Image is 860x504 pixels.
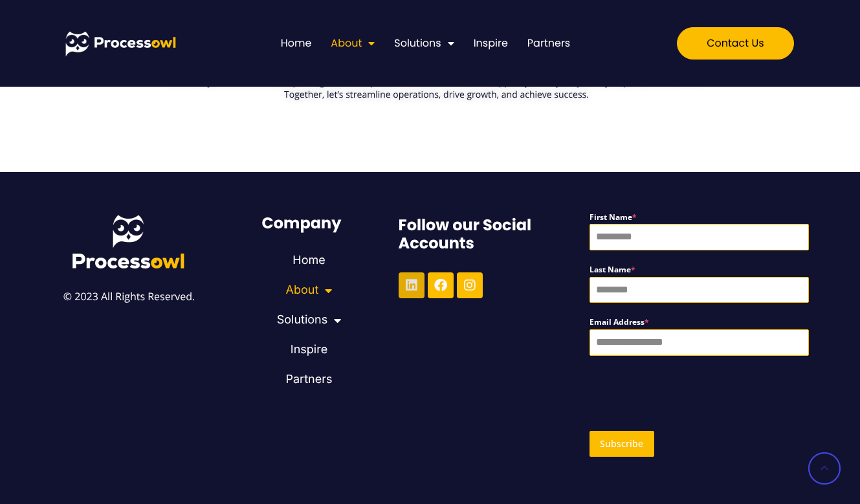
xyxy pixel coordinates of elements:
a: Home [249,246,369,276]
div: Whether you’re a small startup or a global enterprise, ProcessOwl is here to support you on your ... [42,76,832,101]
iframe: Widget containing checkbox for hCaptcha security challenge [590,369,785,418]
a: Solutions [249,305,369,335]
a: Inspire [474,35,508,52]
a: Partners [527,35,570,52]
h6: Company [262,215,369,233]
a: Partners [249,365,369,395]
label: Last Name [590,263,810,276]
a: Inspire [249,335,369,365]
h6: Follow our Social Accounts [399,217,577,253]
nav: Menu [281,35,571,52]
label: First Name [590,211,810,224]
label: Email Address [590,316,810,329]
img: Process Owl Logo V2 [69,211,189,274]
a: Home [281,35,312,52]
a: Solutions [394,35,454,52]
a: About [249,276,369,305]
a: About [331,35,375,52]
span: Contact us [707,38,764,49]
a: Contact us [677,27,793,60]
button: Subscribe [590,431,654,457]
nav: Menu [249,246,369,395]
p: © 2023 All Rights Reserved. [36,287,223,305]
